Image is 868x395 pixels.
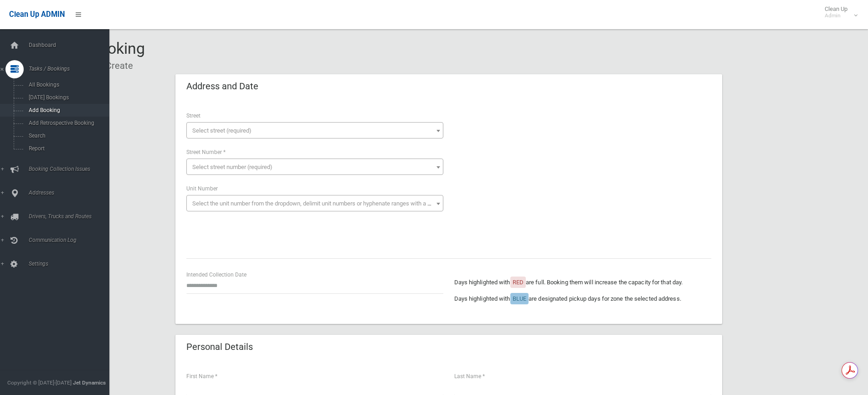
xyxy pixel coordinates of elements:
[26,94,108,101] span: [DATE] Bookings
[7,380,72,386] span: Copyright © [DATE]-[DATE]
[26,107,108,113] span: Add Booking
[825,12,847,19] small: Admin
[99,57,133,74] li: Create
[454,293,711,304] p: Days highlighted with are designated pickup days for zone the selected address.
[513,295,526,302] span: BLUE
[26,190,116,196] span: Addresses
[26,42,116,48] span: Dashboard
[9,10,65,19] span: Clean Up ADMIN
[26,120,108,126] span: Add Retrospective Booking
[73,380,106,386] strong: Jet Dynamics
[820,5,857,19] span: Clean Up
[175,338,264,356] header: Personal Details
[454,277,711,288] p: Days highlighted with are full. Booking them will increase the capacity for that day.
[175,77,269,95] header: Address and Date
[26,82,108,88] span: All Bookings
[192,200,447,207] span: Select the unit number from the dropdown, delimit unit numbers or hyphenate ranges with a comma
[26,145,108,152] span: Report
[26,66,116,72] span: Tasks / Bookings
[192,164,272,170] span: Select street number (required)
[513,279,524,286] span: RED
[26,237,116,243] span: Communication Log
[26,166,116,172] span: Booking Collection Issues
[26,133,108,139] span: Search
[192,127,252,134] span: Select street (required)
[26,261,116,267] span: Settings
[26,213,116,220] span: Drivers, Trucks and Routes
